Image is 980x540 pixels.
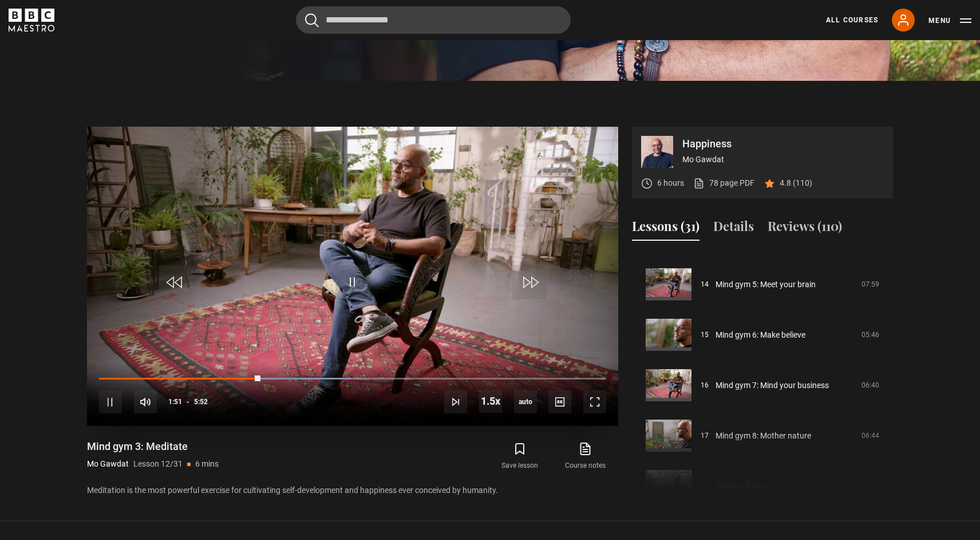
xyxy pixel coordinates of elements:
p: Mo Gawdat [682,154,884,166]
a: Course notes [553,440,618,473]
span: 5:52 [194,392,208,412]
span: auto [514,390,537,413]
button: Reviews (110) [768,217,842,241]
div: Current quality: 720p [514,390,537,413]
button: Next Lesson [444,390,467,413]
p: Lesson 12/31 [133,458,183,470]
svg: BBC Maestro [9,9,54,32]
button: Lessons (31) [632,217,700,241]
p: Meditation is the most powerful exercise for cultivating self-development and happiness ever conc... [87,484,618,496]
a: Mind gym 6: Make believe [716,329,805,341]
div: Progress Bar [99,378,606,380]
p: 6 hours [657,177,684,189]
a: Mind gym 5: Meet your brain [716,279,816,291]
button: Playback Rate [479,390,502,413]
input: Search [296,6,571,34]
a: All Courses [826,15,878,25]
button: Mute [134,390,157,413]
span: - [187,398,189,406]
a: Mind gym 7: Mind your business [716,379,829,392]
button: Fullscreen [583,390,606,413]
button: Pause [99,390,122,413]
p: Happiness [682,139,884,149]
p: 6 mins [195,458,219,470]
p: 4.8 (110) [780,177,812,189]
button: Save lesson [487,440,552,473]
button: Toggle navigation [928,15,971,26]
h1: Mind gym 3: Meditate [87,440,219,453]
video-js: Video Player [87,127,618,426]
a: 78 page PDF [693,177,754,189]
button: Submit the search query [305,13,319,28]
button: Details [713,217,754,241]
button: Captions [548,390,571,413]
p: Mo Gawdat [87,458,129,470]
span: 1:51 [168,392,182,412]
